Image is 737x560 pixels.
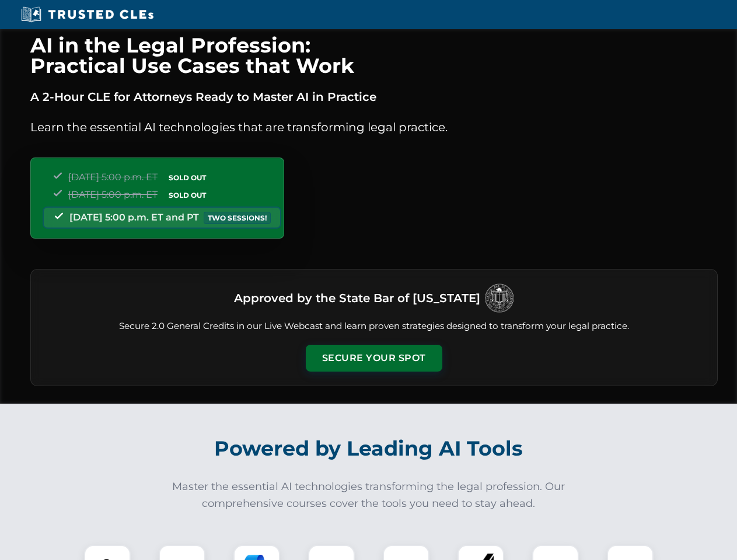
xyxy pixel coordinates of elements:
p: A 2-Hour CLE for Attorneys Ready to Master AI in Practice [30,87,718,106]
p: Master the essential AI technologies transforming the legal profession. Our comprehensive courses... [165,478,573,512]
button: Secure Your Spot [306,345,442,372]
span: [DATE] 5:00 p.m. ET [68,171,158,183]
p: Secure 2.0 General Credits in our Live Webcast and learn proven strategies designed to transform ... [45,320,703,333]
span: [DATE] 5:00 p.m. ET [68,189,158,200]
h2: Powered by Leading AI Tools [46,428,692,469]
img: Logo [485,283,514,313]
span: SOLD OUT [165,189,210,201]
h3: Approved by the State Bar of [US_STATE] [234,288,480,309]
img: Trusted CLEs [18,6,157,23]
p: Learn the essential AI technologies that are transforming legal practice. [30,118,718,136]
span: SOLD OUT [165,171,210,184]
h1: AI in the Legal Profession: Practical Use Cases that Work [30,35,718,76]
